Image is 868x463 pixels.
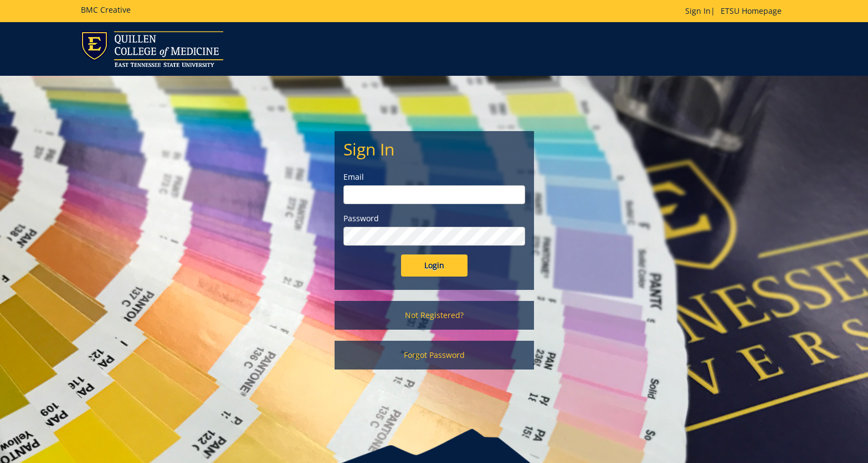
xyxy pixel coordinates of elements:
label: Email [343,171,525,183]
a: Sign In [685,6,711,16]
a: ETSU Homepage [715,6,787,16]
a: Not Registered? [335,301,534,330]
label: Password [343,213,525,224]
a: Forgot Password [335,341,534,370]
h2: Sign In [343,140,525,158]
p: | [685,6,787,17]
img: ETSU logo [81,31,223,67]
input: Login [401,254,468,277]
h5: BMC Creative [81,6,131,14]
